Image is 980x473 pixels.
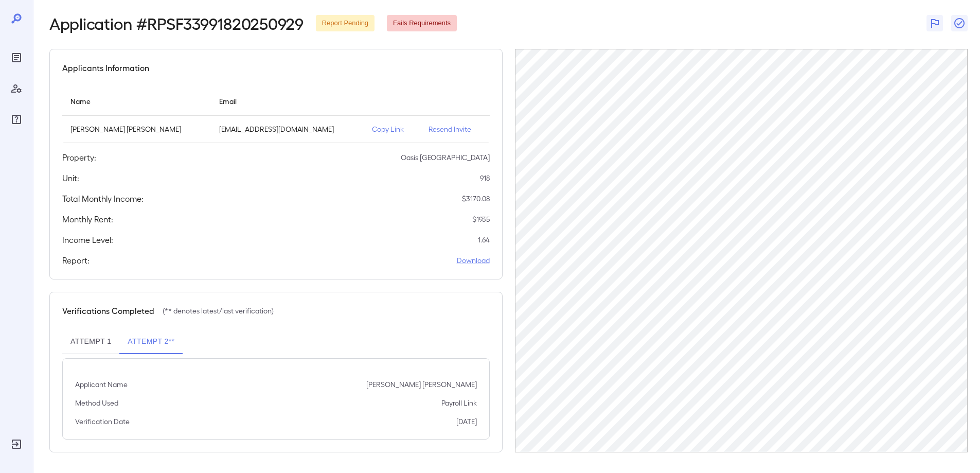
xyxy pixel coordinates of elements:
[480,173,490,183] p: 918
[75,379,128,390] p: Applicant Name
[8,111,25,128] div: FAQ
[75,416,130,427] p: Verification Date
[316,19,375,28] span: Report Pending
[8,80,25,97] div: Manage Users
[62,234,113,246] h5: Income Level:
[401,152,490,163] p: Oasis [GEOGRAPHIC_DATA]
[926,15,943,31] button: Flag Report
[163,306,274,316] p: (** denotes latest/last verification)
[62,151,96,164] h5: Property:
[951,15,968,31] button: Close Report
[429,124,481,134] p: Resend Invite
[62,172,79,184] h5: Unit:
[457,255,490,266] a: Download
[462,194,490,204] p: $ 3170.08
[49,14,304,32] h2: Application # RPSF33991820250929
[8,436,25,452] div: Log Out
[75,398,118,408] p: Method Used
[62,329,119,354] button: Attempt 1
[62,254,90,267] h5: Report:
[211,86,364,116] th: Email
[478,235,490,245] p: 1.64
[62,305,154,317] h5: Verifications Completed
[372,124,412,134] p: Copy Link
[62,192,144,205] h5: Total Monthly Income:
[441,398,477,408] p: Payroll Link
[219,124,356,134] p: [EMAIL_ADDRESS][DOMAIN_NAME]
[62,62,149,74] h5: Applicants Information
[366,379,477,390] p: [PERSON_NAME] [PERSON_NAME]
[62,86,211,116] th: Name
[62,213,113,225] h5: Monthly Rent:
[472,214,490,224] p: $ 1935
[70,124,203,134] p: [PERSON_NAME] [PERSON_NAME]
[387,19,457,28] span: Fails Requirements
[8,49,25,66] div: Reports
[62,86,490,143] table: simple table
[456,416,477,427] p: [DATE]
[119,329,183,354] button: Attempt 2**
